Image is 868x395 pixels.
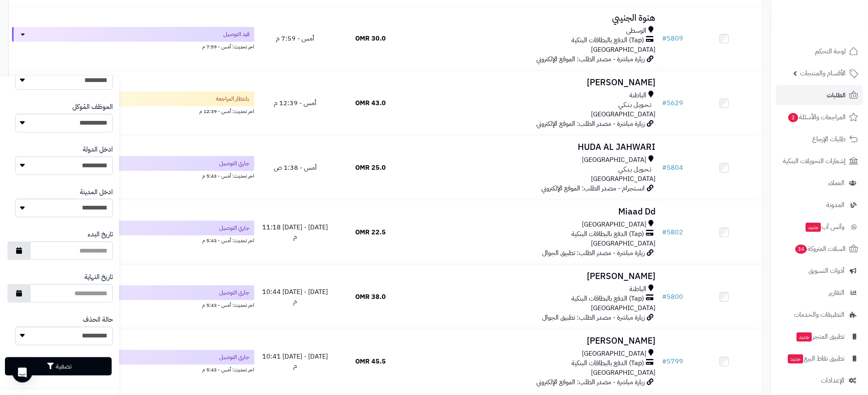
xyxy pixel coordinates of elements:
[827,89,846,101] span: الطلبات
[223,30,249,39] span: قيد التوصيل
[355,356,386,366] span: 45.5 OMR
[572,359,644,368] span: (Tap) الدفع بالبطاقات البنكية
[411,336,656,346] h3: [PERSON_NAME]
[12,171,254,180] div: اخر تحديث: أمس - 5:43 م
[537,377,645,387] span: زيارة مباشرة - مصدر الطلب: الموقع الإلكتروني
[582,155,647,165] span: [GEOGRAPHIC_DATA]
[276,34,314,43] span: أمس - 7:59 م
[262,222,328,242] span: [DATE] - [DATE] 11:18 م
[813,133,846,145] span: طلبات الإرجاع
[787,353,845,364] span: تطبيق نقاط البيع
[219,224,249,232] span: جاري التوصيل
[829,287,845,299] span: التقارير
[219,353,249,361] span: جاري التوصيل
[543,248,645,258] span: زيارة مباشرة - مصدر الطلب: تطبيق الجوال
[662,356,667,366] span: #
[630,284,647,294] span: الباطنة
[662,98,684,108] a: #5629
[582,220,647,229] span: [GEOGRAPHIC_DATA]
[662,227,667,237] span: #
[776,129,863,149] a: طلبات الإرجاع
[411,142,656,152] h3: HUDA AL JAHWARI
[84,272,113,282] label: تاريخ النهاية
[411,13,656,23] h3: هنوة الجنيبي
[12,363,32,383] div: Open Intercom Messenger
[262,287,328,306] span: [DATE] - [DATE] 10:44 م
[662,227,684,237] a: #5802
[543,313,645,323] span: زيارة مباشرة - مصدر الطلب: تطبيق الجوال
[355,227,386,237] span: 22.5 OMR
[537,119,645,129] span: زيارة مباشرة - مصدر الطلب: الموقع الإلكتروني
[626,26,647,36] span: الوسطى
[776,151,863,171] a: إشعارات التحويلات البنكية
[572,229,644,239] span: (Tap) الدفع بالبطاقات البنكية
[776,217,863,237] a: وآتس آبجديد
[12,300,254,309] div: اخر تحديث: أمس - 5:43 م
[776,85,863,105] a: الطلبات
[815,46,846,57] span: لوحة التحكم
[662,292,684,302] a: #5800
[591,45,656,55] span: [GEOGRAPHIC_DATA]
[591,368,656,378] span: [GEOGRAPHIC_DATA]
[355,34,386,43] span: 30.0 OMR
[662,292,667,302] span: #
[662,163,684,173] a: #5804
[797,332,812,342] span: جديد
[776,371,863,390] a: الإعدادات
[809,265,845,277] span: أدوات التسويق
[572,36,644,45] span: (Tap) الدفع بالبطاقات البنكية
[572,294,644,303] span: (Tap) الدفع بالبطاقات البنكية
[619,100,652,110] span: تـحـويـل بـنـكـي
[662,98,667,108] span: #
[591,238,656,248] span: [GEOGRAPHIC_DATA]
[411,78,656,87] h3: [PERSON_NAME]
[274,163,317,173] span: أمس - 1:38 ص
[262,352,328,371] span: [DATE] - [DATE] 10:41 م
[801,67,846,79] span: الأقسام والمنتجات
[776,41,863,61] a: لوحة التحكم
[542,183,645,193] span: انستجرام - مصدر الطلب: الموقع الإلكتروني
[83,145,113,154] label: ادخل الدولة
[776,239,863,259] a: السلات المتروكة34
[788,354,803,364] span: جديد
[662,356,684,366] a: #5799
[12,236,254,244] div: اخر تحديث: أمس - 5:43 م
[88,230,113,239] label: تاريخ البدء
[795,243,846,255] span: السلات المتروكة
[591,109,656,119] span: [GEOGRAPHIC_DATA]
[789,113,799,122] span: 2
[776,327,863,347] a: تطبيق المتجرجديد
[806,223,821,232] span: جديد
[83,315,113,325] label: حالة الحذف
[827,199,845,211] span: المدونة
[619,165,652,174] span: تـحـويـل بـنـكـي
[788,111,846,123] span: المراجعات والأسئلة
[783,155,846,167] span: إشعارات التحويلات البنكية
[216,95,249,103] span: بانتظار المراجعة
[662,163,667,173] span: #
[219,159,249,168] span: جاري التوصيل
[591,174,656,184] span: [GEOGRAPHIC_DATA]
[776,349,863,369] a: تطبيق نقاط البيعجديد
[662,34,667,43] span: #
[794,309,845,320] span: التطبيقات والخدمات
[355,163,386,173] span: 25.0 OMR
[355,292,386,302] span: 38.0 OMR
[537,54,645,64] span: زيارة مباشرة - مصدر الطلب: الموقع الإلكتروني
[776,107,863,127] a: المراجعات والأسئلة2
[12,42,254,51] div: اخر تحديث: أمس - 7:59 م
[776,283,863,303] a: التقارير
[411,207,656,217] h3: Miaad Dd
[776,195,863,215] a: المدونة
[219,289,249,297] span: جاري التوصيل
[776,305,863,325] a: التطبيقات والخدمات
[821,375,845,386] span: الإعدادات
[355,98,386,108] span: 43.0 OMR
[411,272,656,281] h3: [PERSON_NAME]
[5,357,112,376] button: تصفية
[805,221,845,233] span: وآتس آب
[274,98,316,108] span: أمس - 12:39 م
[662,34,684,43] a: #5809
[12,106,254,115] div: اخر تحديث: أمس - 12:39 م
[630,91,647,100] span: الباطنة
